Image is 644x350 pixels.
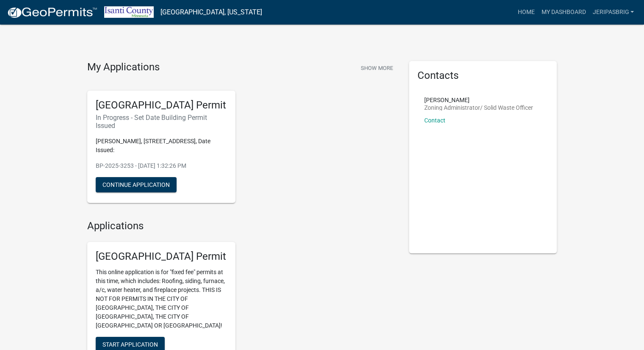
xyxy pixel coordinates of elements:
p: [PERSON_NAME] [424,97,533,103]
span: Start Application [102,341,158,348]
a: Home [514,4,538,20]
a: Contact [424,117,445,124]
p: Zoning Administrator/ Solid Waste Officer [424,105,533,111]
h5: [GEOGRAPHIC_DATA] Permit [96,250,227,263]
img: Isanti County, Minnesota [104,6,154,18]
a: JeriPasbrig [589,4,637,20]
h4: My Applications [87,61,160,74]
button: Continue Application [96,177,177,192]
p: [PERSON_NAME], [STREET_ADDRESS], Date Issued: [96,137,227,155]
button: Show More [357,61,396,75]
a: [GEOGRAPHIC_DATA], [US_STATE] [160,5,262,19]
h4: Applications [87,220,396,232]
p: This online application is for "fixed fee" permits at this time, which includes: Roofing, siding,... [96,268,227,330]
p: BP-2025-3253 - [DATE] 1:32:26 PM [96,161,227,170]
h6: In Progress - Set Date Building Permit Issued [96,114,227,130]
h5: [GEOGRAPHIC_DATA] Permit [96,99,227,111]
h5: Contacts [417,69,549,82]
a: My Dashboard [538,4,589,20]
